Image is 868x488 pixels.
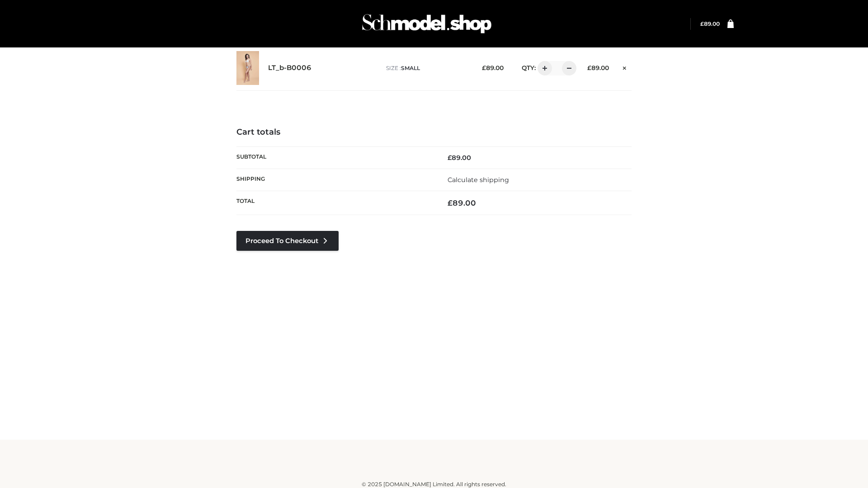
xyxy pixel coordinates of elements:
a: Proceed to Checkout [236,231,339,251]
h4: Cart totals [236,127,632,137]
span: £ [448,198,453,207]
bdi: 89.00 [700,20,720,27]
span: £ [482,64,486,71]
p: size : [386,64,468,72]
th: Shipping [236,169,434,191]
bdi: 89.00 [482,64,504,71]
a: LT_b-B0006 [268,64,311,72]
th: Total [236,191,434,215]
img: Schmodel Admin 964 [359,6,495,42]
div: QTY: [513,61,573,75]
a: Calculate shipping [448,176,509,184]
span: SMALL [401,65,420,71]
span: £ [587,64,591,71]
bdi: 89.00 [448,198,476,207]
a: Remove this item [618,61,632,73]
bdi: 89.00 [448,154,471,162]
bdi: 89.00 [587,64,609,71]
span: £ [448,154,452,162]
th: Subtotal [236,146,434,169]
span: £ [700,20,704,27]
a: £89.00 [700,20,720,27]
